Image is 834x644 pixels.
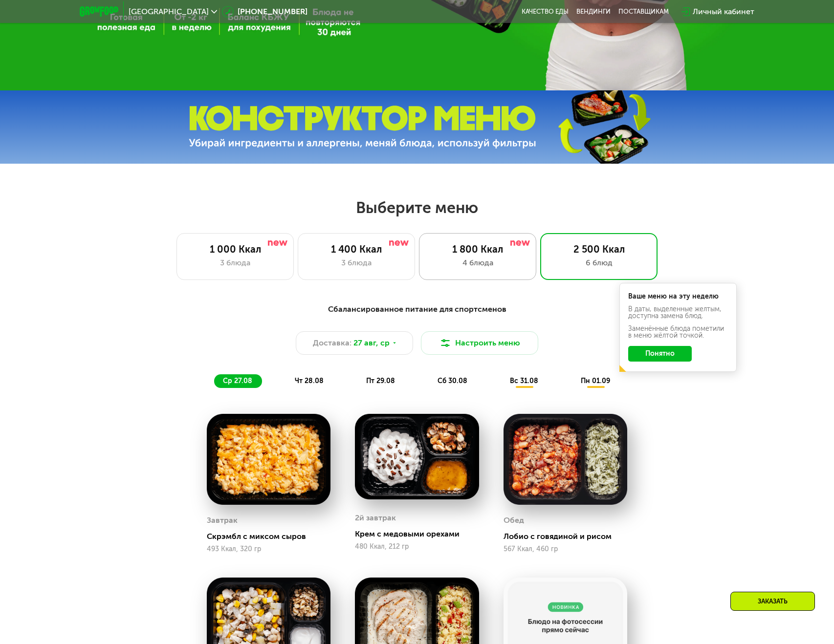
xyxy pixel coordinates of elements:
div: поставщикам [618,8,669,16]
div: Заказать [730,592,815,611]
span: 27 авг, ср [353,337,390,349]
div: Обед [504,513,524,528]
div: Сбалансированное питание для спортсменов [128,303,706,316]
a: Качество еды [522,8,569,16]
div: 480 Ккал, 212 гр [355,543,479,551]
div: Завтрак [207,513,238,528]
div: 1 800 Ккал [429,243,526,255]
div: 567 Ккал, 460 гр [504,545,627,553]
div: Заменённые блюда пометили в меню жёлтой точкой. [628,325,728,339]
span: [GEOGRAPHIC_DATA] [129,8,209,16]
div: Лобио с говядиной и рисом [504,532,635,541]
div: 6 блюд [550,257,647,269]
div: 2 500 Ккал [550,243,647,255]
span: пт 29.08 [366,377,395,385]
span: вс 31.08 [510,377,538,385]
button: Понятно [628,346,692,362]
div: 493 Ккал, 320 гр [207,545,330,553]
a: [PHONE_NUMBER] [222,6,307,18]
button: Настроить меню [421,331,538,355]
span: Доставка: [313,337,351,349]
span: ср 27.08 [223,377,252,385]
a: Вендинги [576,8,611,16]
div: Скрэмбл с миксом сыров [207,532,338,541]
div: 2й завтрак [355,511,396,525]
h2: Выберите меню [31,198,803,217]
div: Ваше меню на эту неделю [628,293,728,300]
span: чт 28.08 [295,377,324,385]
div: 3 блюда [308,257,405,269]
span: пн 01.09 [581,377,610,385]
div: 1 400 Ккал [308,243,405,255]
span: сб 30.08 [438,377,467,385]
div: 1 000 Ккал [187,243,284,255]
div: 3 блюда [187,257,284,269]
div: 4 блюда [429,257,526,269]
div: В даты, выделенные желтым, доступна замена блюд. [628,306,728,320]
div: Крем с медовыми орехами [355,529,486,539]
div: Личный кабинет [693,6,754,18]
